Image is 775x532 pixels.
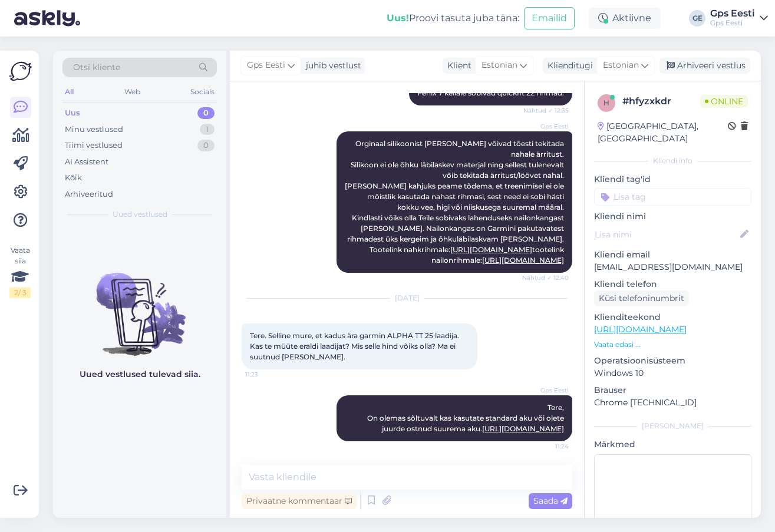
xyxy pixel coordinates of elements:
img: Askly Logo [9,60,32,82]
span: Gps Eesti [247,59,285,72]
span: Nähtud ✓ 12:35 [523,106,569,115]
div: Uus [65,107,80,119]
div: # hfyzxkdr [622,94,700,108]
span: Nähtud ✓ 12:40 [522,273,569,282]
a: Gps EestiGps Eesti [710,9,768,28]
div: [PERSON_NAME] [594,421,751,431]
p: Operatsioonisüsteem [594,355,751,367]
p: Uued vestlused tulevad siia. [80,368,200,381]
div: Klienditugi [543,60,593,72]
a: [URL][DOMAIN_NAME] [482,424,564,433]
div: Tiimi vestlused [65,140,123,151]
div: Klient [443,60,471,72]
button: Emailid [524,7,575,29]
div: Gps Eesti [710,9,755,18]
div: juhib vestlust [301,60,361,72]
b: Uus! [387,12,409,24]
span: 11:23 [245,370,289,379]
p: Vaata edasi ... [594,339,751,350]
div: Privaatne kommentaar [242,493,357,509]
div: Gps Eesti [710,18,755,28]
p: Klienditeekond [594,311,751,323]
div: 0 [197,140,215,151]
span: Orginaal silikoonist [PERSON_NAME] võivad tõesti tekitada nahale ärritust. Silikoon ei ole õhku l... [345,139,566,265]
div: Aktiivne [589,8,661,29]
a: [URL][DOMAIN_NAME] [482,256,564,265]
a: [URL][DOMAIN_NAME] [450,245,532,254]
div: 0 [197,107,215,119]
img: No chats [53,252,226,358]
span: Gps Eesti [525,386,569,395]
span: h [603,98,609,107]
div: [GEOGRAPHIC_DATA], [GEOGRAPHIC_DATA] [598,120,728,145]
p: Kliendi telefon [594,278,751,290]
div: Minu vestlused [65,124,123,136]
div: Socials [188,84,217,100]
span: Gps Eesti [525,122,569,131]
span: Otsi kliente [73,61,120,74]
p: Chrome [TECHNICAL_ID] [594,396,751,409]
p: Kliendi nimi [594,210,751,223]
div: GE [689,10,705,27]
div: Kliendi info [594,156,751,166]
div: Arhiveeri vestlus [659,58,750,74]
div: Arhiveeritud [65,189,113,200]
p: Kliendi tag'id [594,173,751,186]
span: 11:24 [525,442,569,451]
input: Lisa nimi [595,228,738,241]
span: Estonian [603,59,639,72]
div: 2 / 3 [9,288,31,298]
p: Märkmed [594,438,751,451]
div: Kõik [65,172,82,184]
p: Kliendi email [594,249,751,261]
span: Tere, On olemas sõltuvalt kas kasutate standard aku või olete juurde ostnud suurema aku. [367,403,566,433]
p: Windows 10 [594,367,751,379]
span: Saada [533,495,568,506]
span: Tere. Selline mure, et kadus ära garmin ALPHA TT 25 laadija. Kas te müüte eraldi laadijat? Mis se... [250,331,461,361]
div: Proovi tasuta juba täna: [387,11,519,25]
div: [DATE] [242,293,572,303]
span: Estonian [482,59,517,72]
div: Vaata siia [9,245,31,298]
input: Lisa tag [594,188,751,206]
span: Online [700,95,748,108]
p: [EMAIL_ADDRESS][DOMAIN_NAME] [594,261,751,273]
div: Web [122,84,143,100]
div: 1 [200,124,215,136]
span: Uued vestlused [113,209,167,220]
div: Küsi telefoninumbrit [594,290,689,306]
p: Brauser [594,384,751,396]
div: AI Assistent [65,156,108,168]
a: [URL][DOMAIN_NAME] [594,324,687,335]
div: All [62,84,76,100]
